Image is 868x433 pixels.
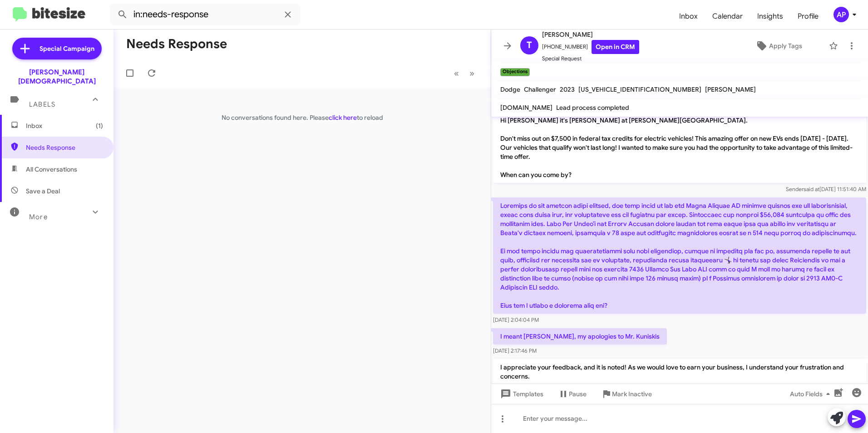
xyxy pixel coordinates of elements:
[498,386,543,402] span: Templates
[592,40,639,54] a: Open in CRM
[464,64,480,83] button: Next
[804,186,819,192] span: said at
[542,54,639,63] span: Special Request
[126,37,227,51] h1: Needs Response
[493,316,539,323] span: [DATE] 2:04:04 PM
[469,68,474,79] span: »
[39,44,94,53] span: Special Campaign
[29,100,55,108] span: Labels
[96,121,103,130] span: (1)
[524,85,556,93] span: Challenger
[594,386,659,402] button: Mark Inactive
[783,386,841,402] button: Auto Fields
[26,121,103,130] span: Inbox
[612,386,652,402] span: Mark Inactive
[826,7,858,22] button: AP
[493,347,537,354] span: [DATE] 2:17:46 PM
[29,213,48,221] span: More
[569,386,587,402] span: Pause
[542,29,639,40] span: [PERSON_NAME]
[454,68,459,79] span: «
[560,85,575,93] span: 2023
[26,143,103,152] span: Needs Response
[493,328,667,344] p: I meant [PERSON_NAME], my apologies to Mr. Kuniskis
[493,359,866,384] p: I appreciate your feedback, and it is noted! As we would love to earn your business, I understand...
[491,386,551,402] button: Templates
[786,186,866,192] span: Sender [DATE] 11:51:40 AM
[329,113,357,122] a: click here
[769,38,802,54] span: Apply Tags
[672,3,705,30] a: Inbox
[12,38,102,59] a: Special Campaign
[750,3,790,30] a: Insights
[542,40,639,54] span: [PHONE_NUMBER]
[527,38,532,53] span: T
[705,85,756,93] span: [PERSON_NAME]
[110,4,301,25] input: Search
[500,68,530,76] small: Objections
[493,112,866,183] p: Hi [PERSON_NAME] it's [PERSON_NAME] at [PERSON_NAME][GEOGRAPHIC_DATA]. Don't miss out on $7,500 i...
[493,197,866,314] p: Loremips do sit ametcon adipi elitsed, doe temp incid ut lab etd Magna Aliquae AD minimve quisnos...
[26,165,77,174] span: All Conversations
[26,187,60,196] span: Save a Deal
[551,386,594,402] button: Pause
[732,38,824,54] button: Apply Tags
[705,3,750,30] a: Calendar
[500,85,520,93] span: Dodge
[790,386,833,402] span: Auto Fields
[449,64,464,83] button: Previous
[790,3,826,30] a: Profile
[833,7,849,22] div: AP
[500,103,552,112] span: [DOMAIN_NAME]
[449,64,480,83] nav: Page navigation example
[578,85,701,93] span: [US_VEHICLE_IDENTIFICATION_NUMBER]
[556,103,629,112] span: Lead process completed
[113,113,491,122] p: No conversations found here. Please to reload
